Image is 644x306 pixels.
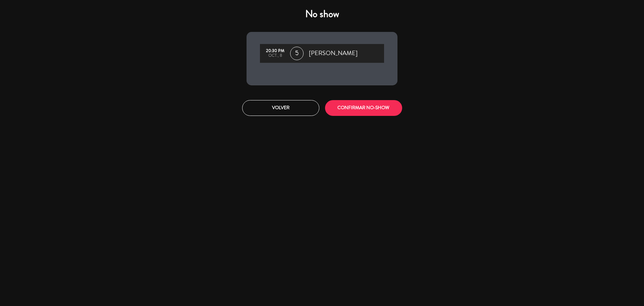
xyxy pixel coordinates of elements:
span: 5 [290,47,304,60]
span: [PERSON_NAME] [309,48,358,58]
h4: No show [247,8,397,20]
div: oct., 8 [263,53,287,58]
button: CONFIRMAR NO-SHOW [325,100,402,116]
button: Volver [242,100,319,116]
div: 20:30 PM [263,49,287,53]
